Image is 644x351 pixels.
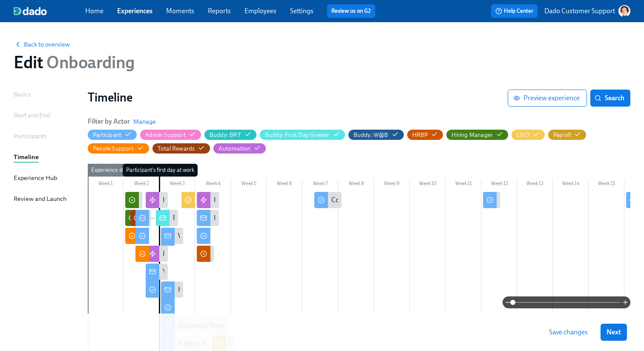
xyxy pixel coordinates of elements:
div: Your First Day Instructions [146,264,168,280]
button: Buddy: BRT [204,130,256,140]
div: Invite to Slack channels [163,249,230,258]
div: Invite to #brt-women [214,195,276,205]
div: Week 14 [553,179,589,190]
button: L&D [512,130,545,140]
div: Start and End [14,110,50,120]
a: Employees [244,7,276,15]
div: Participant's first day at work [123,164,198,177]
div: Week 9 [374,179,410,190]
div: Week 10 [410,179,446,190]
div: Hide L&D [517,131,529,139]
div: Your First Day Instructions [163,267,239,276]
button: People Support [88,143,149,154]
a: Moments [166,7,194,15]
a: dado [14,7,85,15]
div: Introducing your Women @ Blue River Buddy: {{ participant.fullName }} [197,210,219,226]
button: Hiring Manager [446,130,508,140]
span: Help Center [495,7,533,15]
div: Reminder: you're meeting {{ participant.fullName }} first thing [DATE] [156,210,178,226]
button: Save changes [543,324,594,341]
span: Next [607,328,621,336]
div: Participants [14,131,46,141]
div: Introducing your Women @ Blue River Buddy: {{ participant.fullName }} [214,213,422,223]
div: Week 7 [302,179,338,190]
div: Welcome from the IT team! [178,231,257,241]
div: Week 8 [338,179,374,190]
div: Week 12 [481,179,517,190]
div: Happy first day and welcome to the Blue River team! [161,281,183,298]
div: Week 13 [517,179,553,190]
a: Experiences [117,7,152,15]
a: Reports [208,7,231,15]
button: Preview experience [508,90,587,107]
button: Back to overview [14,40,70,49]
img: AATXAJw-nxTkv1ws5kLOi-TQIsf862R-bs_0p3UQSuGH=s96-c [618,5,630,17]
span: Search [596,94,624,102]
div: Hide Total Rewards [158,145,195,153]
div: Hide Buddy: W@B [354,131,388,139]
div: Experience Hub [14,173,57,183]
button: Automation [213,143,266,154]
button: Search [590,90,630,107]
button: Help Center [491,4,538,18]
button: Buddy: First Day Greeter [260,130,345,140]
div: Hide HRBP [412,131,428,139]
h1: Timeline [88,90,508,105]
img: dado [14,7,47,15]
span: Save changes [549,328,588,336]
a: Review us on G2 [331,7,371,15]
button: Payroll [548,130,586,140]
div: Hide Admin Support [145,131,186,139]
div: Invite to Slack channels [146,246,168,262]
div: Week 1 [88,179,124,190]
div: Experience start [88,164,133,177]
div: Invited to Orientations [146,192,168,208]
div: Welcome from the IT team! [161,228,183,244]
div: Week 15 [589,179,624,190]
span: Onboarding [43,52,135,73]
div: Complete the 30 day onboarding feedback survey [314,192,342,208]
button: Admin Support [140,130,201,140]
div: Basics [14,90,31,99]
div: Review and Launch [14,194,66,203]
button: Participant [88,130,137,140]
button: Manage [133,117,156,126]
div: Week 6 [267,179,302,190]
div: Hide Participant [93,131,121,139]
div: Week 11 [446,179,481,190]
div: Timeline [14,152,39,162]
div: Hide Automation [218,145,250,153]
div: Hide Buddy: First Day Greeter [265,131,330,139]
p: Dado Customer Support [544,6,615,16]
a: Settings [290,7,313,15]
button: Next [601,324,627,341]
div: Week 3 [159,179,195,190]
button: HRBP [407,130,443,140]
button: Dado Customer Support [544,5,630,17]
div: Invite to #brt-women [197,192,219,208]
div: Hide Payroll [553,131,571,139]
div: Week 5 [231,179,267,190]
div: Hide People Support [93,145,134,153]
div: Week 4 [195,179,231,190]
div: Happy first day and welcome to the Blue River team! [178,285,328,294]
h6: Filter by Actor [88,117,130,126]
div: Reminder: you're meeting {{ participant.fullName }} first thing [DATE] [173,213,374,223]
span: Preview experience [515,94,580,102]
a: Home [85,7,103,15]
div: Invited to Orientations [163,195,228,205]
div: Week 2 [124,179,159,190]
button: Review us on G2 [327,4,375,18]
div: Hide Buddy: BRT [210,131,241,139]
button: Total Rewards [152,143,210,154]
div: Complete the 30 day onboarding feedback survey [331,195,474,205]
h1: Edit [14,52,135,73]
div: Hide Hiring Manager [451,131,493,139]
button: Buddy: W@B [348,130,404,140]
